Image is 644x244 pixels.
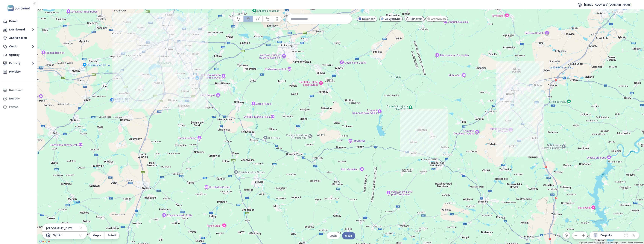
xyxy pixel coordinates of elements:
button: Reporty [2,60,35,67]
img: Google [38,239,51,244]
button: Ceník [2,43,35,50]
a: Nastavení [2,87,35,94]
a: Updaty [2,51,35,59]
button: Dashboard [2,26,35,33]
a: Návody [2,95,35,102]
a: Report a map error [628,242,643,244]
span: Satelit [108,233,116,237]
button: Satelit [104,232,119,239]
span: Plánován [410,17,422,21]
span: [EMAIL_ADDRESS][DOMAIN_NAME] [584,0,632,9]
div: Nastavení [9,88,23,93]
span: Dokončen [362,17,375,21]
span: Zrušit [330,234,337,238]
span: Projekty [600,233,612,238]
span: [GEOGRAPHIC_DATA] [42,225,74,231]
span: Archivován [431,17,446,21]
div: Analýza trhu [9,36,27,40]
div: Pomoc [9,105,19,109]
span: Výběr [53,233,62,238]
a: Analýza trhu [2,34,35,42]
a: Terms (opens in new tab) [620,242,626,244]
a: Open this area in Google Maps (opens a new window) [38,239,51,244]
span: Map data ©2025 Google [598,242,618,244]
span: Mapa [93,233,101,237]
button: Zrušit [327,232,340,239]
img: logo [6,4,31,12]
button: Uložit [342,232,355,239]
button: Keyboard shortcuts [579,241,596,244]
div: Projekty [9,69,21,74]
div: Návody [9,96,20,101]
div: Pomoc [2,103,35,111]
a: Domů [2,18,35,25]
div: Domů [9,19,17,24]
span: Uložit [345,234,352,238]
a: Projekty [2,68,35,76]
div: Updaty [9,53,19,57]
button: Mapa [89,232,104,239]
span: Ve výstavbě [385,17,401,21]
